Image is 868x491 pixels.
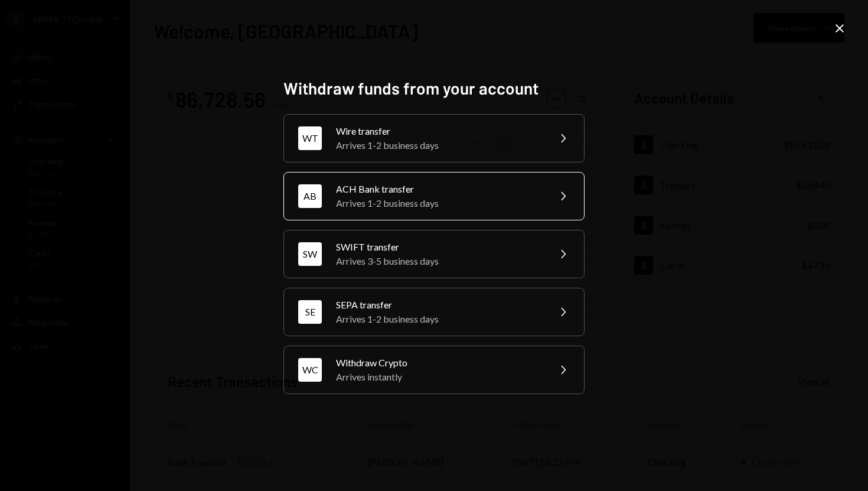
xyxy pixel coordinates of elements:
[336,196,541,210] div: Arrives 1-2 business days
[336,138,541,152] div: Arrives 1-2 business days
[336,312,541,326] div: Arrives 1-2 business days
[283,77,585,100] h2: Withdraw funds from your account
[283,172,585,220] button: ABACH Bank transferArrives 1-2 business days
[336,356,541,370] div: Withdraw Crypto
[283,230,585,278] button: SWSWIFT transferArrives 3-5 business days
[336,124,541,138] div: Wire transfer
[283,346,585,394] button: WCWithdraw CryptoArrives instantly
[298,358,322,382] div: WC
[336,298,541,312] div: SEPA transfer
[336,254,541,268] div: Arrives 3-5 business days
[298,126,322,150] div: WT
[298,184,322,208] div: AB
[283,288,585,336] button: SESEPA transferArrives 1-2 business days
[336,240,541,254] div: SWIFT transfer
[283,114,585,162] button: WTWire transferArrives 1-2 business days
[298,300,322,324] div: SE
[336,370,541,384] div: Arrives instantly
[336,182,541,196] div: ACH Bank transfer
[298,242,322,266] div: SW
